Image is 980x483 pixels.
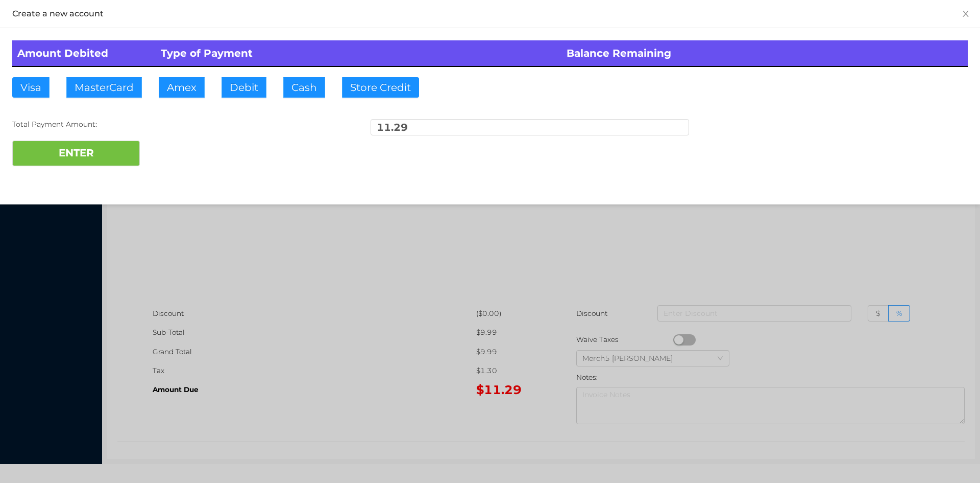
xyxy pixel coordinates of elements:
[962,10,970,18] i: icon: close
[12,40,156,66] th: Amount Debited
[159,77,205,98] button: Amex
[12,8,968,19] div: Create a new account
[342,77,419,98] button: Store Credit
[156,40,562,66] th: Type of Payment
[12,141,140,166] button: ENTER
[66,77,142,98] button: MasterCard
[283,77,325,98] button: Cash
[222,77,266,98] button: Debit
[12,77,50,98] button: Visa
[561,40,968,66] th: Balance Remaining
[12,119,331,130] div: Total Payment Amount:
